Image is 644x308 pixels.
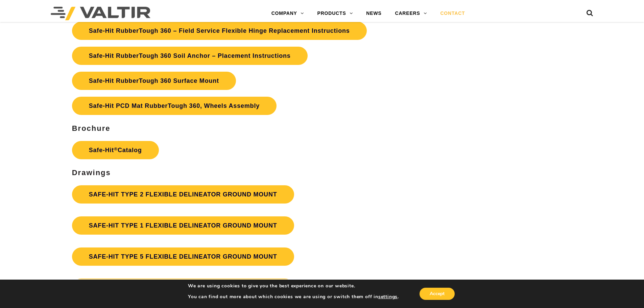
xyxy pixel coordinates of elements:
[420,288,455,300] button: Accept
[51,7,150,20] img: Valtir
[114,146,118,151] sup: ®
[72,47,308,65] a: Safe-Hit RubberTough 360 Soil Anchor – Placement Instructions
[72,124,111,133] strong: Brochure
[188,294,399,300] p: You can find out more about which cookies we are using or switch them off in .
[72,168,111,177] strong: Drawings
[72,185,294,204] a: SAFE-HIT TYPE 2 FLEXIBLE DELINEATOR GROUND MOUNT
[311,7,360,20] a: PRODUCTS
[433,7,472,20] a: CONTACT
[72,22,367,40] a: Safe-Hit RubberTough 360 – Field Service Flexible Hinge Replacement Instructions
[72,97,277,115] a: Safe-Hit PCD Mat RubberTough 360, Wheels Assembly
[359,7,388,20] a: NEWS
[72,141,159,159] a: Safe-Hit®Catalog
[188,283,399,289] p: We are using cookies to give you the best experience on our website.
[265,7,311,20] a: COMPANY
[72,247,294,266] a: SAFE-HIT TYPE 5 FLEXIBLE DELINEATOR GROUND MOUNT
[72,216,294,235] a: SAFE-HIT TYPE 1 FLEXIBLE DELINEATOR GROUND MOUNT
[388,7,434,20] a: CAREERS
[72,72,236,90] a: Safe-Hit RubberTough 360 Surface Mount
[72,279,294,297] a: SAFE-HIT TYPE 3 FLEXIBLE DELINEATOR GROUND MOUNT
[378,294,398,300] button: settings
